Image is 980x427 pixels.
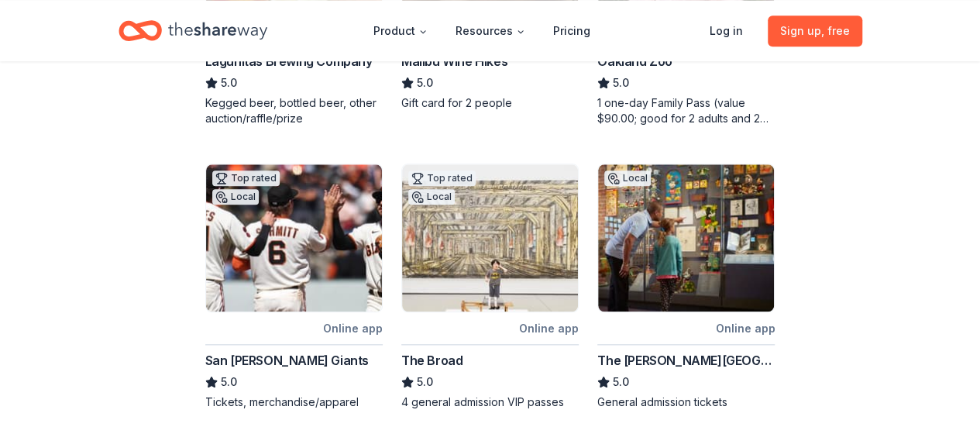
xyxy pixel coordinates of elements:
div: Local [604,170,651,186]
img: Image for The Broad [402,164,578,312]
nav: Main [361,12,603,49]
div: Local [408,189,455,205]
div: Malibu Wine Hikes [401,52,507,71]
div: Local [212,189,259,205]
div: Online app [519,319,579,338]
div: Online app [323,319,383,338]
span: 5.0 [221,74,237,92]
div: The Broad [401,351,462,370]
div: Tickets, merchandise/apparel [205,394,383,410]
a: Image for San Jose GiantsTop ratedLocalOnline appSan [PERSON_NAME] Giants5.0Tickets, merchandise/... [205,164,383,410]
span: , free [821,24,850,37]
span: 5.0 [221,373,237,391]
div: Oakland Zoo [597,52,672,71]
img: Image for San Jose Giants [206,164,382,312]
button: Product [361,15,440,46]
div: Lagunitas Brewing Company [205,52,373,71]
a: Log in [697,15,755,46]
div: Top rated [212,170,280,186]
button: Resources [443,15,538,46]
span: 5.0 [417,373,433,391]
span: Sign up [780,22,850,40]
span: 5.0 [613,373,629,391]
div: Top rated [408,170,476,186]
span: 5.0 [613,74,629,92]
span: 5.0 [417,74,433,92]
img: Image for The Walt Disney Museum [598,164,774,312]
div: General admission tickets [597,394,775,410]
div: 4 general admission VIP passes [401,394,579,410]
a: Sign up, free [768,15,862,46]
div: Gift card for 2 people [401,95,579,111]
div: San [PERSON_NAME] Giants [205,351,369,370]
div: 1 one-day Family Pass (value $90.00; good for 2 adults and 2 children; parking is included) [597,95,775,126]
a: Pricing [541,15,603,46]
a: Image for The BroadTop ratedLocalOnline appThe Broad5.04 general admission VIP passes [401,164,579,410]
a: Home [119,12,267,49]
div: Online app [715,319,775,338]
div: Kegged beer, bottled beer, other auction/raffle/prize [205,95,383,126]
a: Image for The Walt Disney MuseumLocalOnline appThe [PERSON_NAME][GEOGRAPHIC_DATA]5.0General admis... [597,164,775,410]
div: The [PERSON_NAME][GEOGRAPHIC_DATA] [597,351,775,370]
